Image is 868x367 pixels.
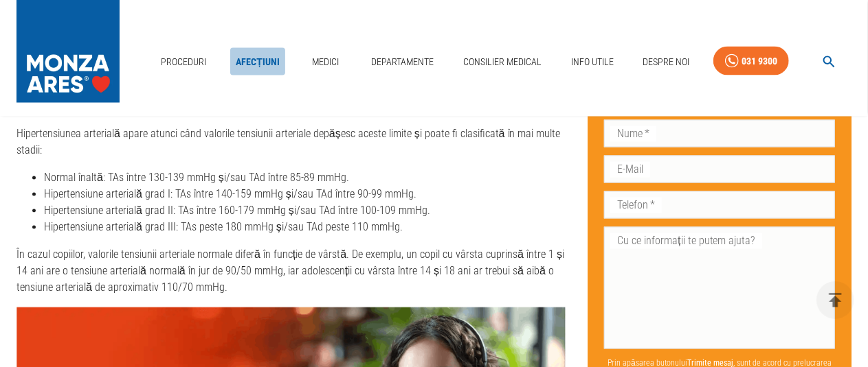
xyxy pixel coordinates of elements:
li: Hipertensiune arterială grad I: TAs între 140-159 mmHg și/sau TAd între 90-99 mmHg. [44,187,566,203]
a: 031 9300 [713,47,789,76]
a: Medici [304,48,348,76]
a: Despre Noi [637,48,695,76]
p: Hipertensiunea arterială apare atunci când valorile tensiunii arteriale depășesc aceste limite și... [16,126,566,159]
button: delete [816,281,854,319]
a: Proceduri [156,48,212,76]
li: Hipertensiune arterială grad II: TAs între 160-179 mmHg și/sau TAd între 100-109 mmHg. [44,203,566,220]
div: 031 9300 [742,53,777,70]
a: Afecțiuni [230,48,285,76]
p: În cazul copiilor, valorile tensiunii arteriale normale diferă în funcție de vârstă. De exemplu, ... [16,247,566,296]
a: Info Utile [566,48,619,76]
a: Departamente [366,48,439,76]
li: Normal înaltă: TAs între 130-139 mmHg și/sau TAd între 85-89 mmHg. [44,170,566,187]
a: Consilier Medical [458,48,547,76]
li: Hipertensiune arterială grad III: TAs peste 180 mmHg și/sau TAd peste 110 mmHg. [44,220,566,236]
